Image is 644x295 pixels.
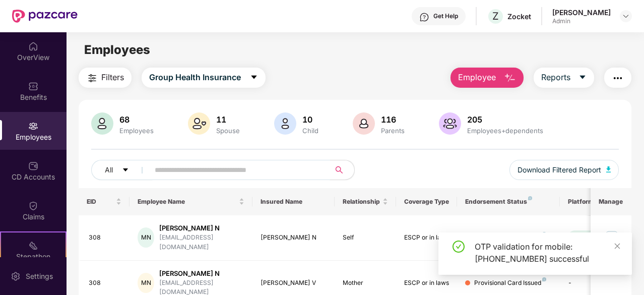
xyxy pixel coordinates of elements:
span: check-circle [453,241,465,253]
th: Manage [591,188,631,215]
div: Admin [552,17,611,25]
img: svg+xml;base64,PHN2ZyBpZD0iU2V0dGluZy0yMHgyMCIgeG1sbnM9Imh0dHA6Ly93d3cudzMub3JnLzIwMDAvc3ZnIiB3aW... [11,271,21,281]
th: EID [79,188,130,215]
img: svg+xml;base64,PHN2ZyBpZD0iRHJvcGRvd24tMzJ4MzIiIHhtbG5zPSJodHRwOi8vd3d3LnczLm9yZy8yMDAwL3N2ZyIgd2... [622,12,630,20]
div: 68 [117,114,156,125]
img: svg+xml;base64,PHN2ZyBpZD0iQ2xhaW0iIHhtbG5zPSJodHRwOi8vd3d3LnczLm9yZy8yMDAwL3N2ZyIgd2lkdGg9IjIwIi... [28,201,38,211]
th: Coverage Type [396,188,458,215]
img: svg+xml;base64,PHN2ZyB4bWxucz0iaHR0cDovL3d3dy53My5vcmcvMjAwMC9zdmciIHhtbG5zOnhsaW5rPSJodHRwOi8vd3... [353,112,375,135]
img: svg+xml;base64,PHN2ZyBpZD0iRW1wbG95ZWVzIiB4bWxucz0iaHR0cDovL3d3dy53My5vcmcvMjAwMC9zdmciIHdpZHRoPS... [28,121,38,131]
span: caret-down [122,166,129,174]
button: Allcaret-down [91,160,153,180]
div: Get Help [433,12,458,20]
span: Download Filtered Report [518,164,601,175]
img: svg+xml;base64,PHN2ZyB4bWxucz0iaHR0cDovL3d3dy53My5vcmcvMjAwMC9zdmciIHhtbG5zOnhsaW5rPSJodHRwOi8vd3... [606,166,611,172]
span: Employee Name [138,198,237,206]
img: svg+xml;base64,PHN2ZyB4bWxucz0iaHR0cDovL3d3dy53My5vcmcvMjAwMC9zdmciIHhtbG5zOnhsaW5rPSJodHRwOi8vd3... [504,72,516,84]
button: Group Health Insurancecaret-down [142,68,266,88]
div: MN [138,273,154,293]
img: svg+xml;base64,PHN2ZyBpZD0iSGVscC0zMngzMiIgeG1sbnM9Imh0dHA6Ly93d3cudzMub3JnLzIwMDAvc3ZnIiB3aWR0aD... [419,12,429,22]
span: Reports [541,71,570,84]
img: svg+xml;base64,PHN2ZyB4bWxucz0iaHR0cDovL3d3dy53My5vcmcvMjAwMC9zdmciIHhtbG5zOnhsaW5rPSJodHRwOi8vd3... [91,112,113,135]
span: Employees [84,42,150,57]
div: ESCP or in laws [404,278,449,288]
span: Filters [101,71,124,84]
div: Stepathon [1,252,66,262]
div: Parents [379,127,407,135]
img: manageButton [604,229,620,246]
div: Employees [117,127,156,135]
div: 10 [300,114,320,125]
div: OTP validation for mobile: [PHONE_NUMBER] successful [475,241,620,265]
div: Employees+dependents [465,127,545,135]
span: Employee [458,71,496,84]
div: MN [138,227,154,248]
div: 205 [465,114,545,125]
span: EID [87,198,114,206]
img: svg+xml;base64,PHN2ZyB4bWxucz0iaHR0cDovL3d3dy53My5vcmcvMjAwMC9zdmciIHdpZHRoPSIyNCIgaGVpZ2h0PSIyNC... [612,72,624,84]
img: svg+xml;base64,PHN2ZyB4bWxucz0iaHR0cDovL3d3dy53My5vcmcvMjAwMC9zdmciIHhtbG5zOnhsaW5rPSJodHRwOi8vd3... [274,112,296,135]
div: 11 [214,114,242,125]
div: Platform Status [568,198,623,206]
div: Endorsement Status [465,198,551,206]
div: Mother [343,278,388,288]
span: Z [492,10,499,22]
img: svg+xml;base64,PHN2ZyB4bWxucz0iaHR0cDovL3d3dy53My5vcmcvMjAwMC9zdmciIHhtbG5zOnhsaW5rPSJodHRwOi8vd3... [188,112,210,135]
img: svg+xml;base64,PHN2ZyB4bWxucz0iaHR0cDovL3d3dy53My5vcmcvMjAwMC9zdmciIHdpZHRoPSIyNCIgaGVpZ2h0PSIyNC... [86,72,98,84]
img: svg+xml;base64,PHN2ZyBpZD0iQmVuZWZpdHMiIHhtbG5zPSJodHRwOi8vd3d3LnczLm9yZy8yMDAwL3N2ZyIgd2lkdGg9Ij... [28,81,38,91]
span: caret-down [250,73,258,82]
span: close [614,243,621,250]
div: [EMAIL_ADDRESS][DOMAIN_NAME] [159,233,244,252]
div: Self [343,233,388,243]
div: [PERSON_NAME] V [261,278,327,288]
div: [PERSON_NAME] N [261,233,327,243]
span: All [105,164,113,175]
img: New Pazcare Logo [12,10,78,23]
button: Employee [450,68,524,88]
img: svg+xml;base64,PHN2ZyB4bWxucz0iaHR0cDovL3d3dy53My5vcmcvMjAwMC9zdmciIHdpZHRoPSI4IiBoZWlnaHQ9IjgiIH... [528,196,532,200]
div: Settings [23,271,56,281]
img: svg+xml;base64,PHN2ZyBpZD0iQ0RfQWNjb3VudHMiIGRhdGEtbmFtZT0iQ0QgQWNjb3VudHMiIHhtbG5zPSJodHRwOi8vd3... [28,161,38,171]
th: Relationship [335,188,396,215]
div: [PERSON_NAME] N [159,223,244,233]
span: Group Health Insurance [149,71,241,84]
img: svg+xml;base64,PHN2ZyB4bWxucz0iaHR0cDovL3d3dy53My5vcmcvMjAwMC9zdmciIHhtbG5zOnhsaW5rPSJodHRwOi8vd3... [439,112,461,135]
div: 308 [89,233,122,243]
span: caret-down [578,73,587,82]
div: ESCP or in laws [404,233,449,243]
button: search [330,160,355,180]
span: search [330,166,349,174]
div: 116 [379,114,407,125]
div: Zocket [507,12,531,21]
th: Employee Name [130,188,252,215]
span: Relationship [343,198,380,206]
th: Insured Name [252,188,335,215]
img: svg+xml;base64,PHN2ZyBpZD0iSG9tZSIgeG1sbnM9Imh0dHA6Ly93d3cudzMub3JnLzIwMDAvc3ZnIiB3aWR0aD0iMjAiIG... [28,41,38,51]
div: [PERSON_NAME] [552,8,611,17]
button: Reportscaret-down [534,68,594,88]
img: svg+xml;base64,PHN2ZyB4bWxucz0iaHR0cDovL3d3dy53My5vcmcvMjAwMC9zdmciIHdpZHRoPSIyMSIgaGVpZ2h0PSIyMC... [28,241,38,251]
div: [PERSON_NAME] N [159,269,244,278]
div: 308 [89,278,122,288]
div: Spouse [214,127,242,135]
button: Filters [79,68,132,88]
div: Child [300,127,320,135]
button: Download Filtered Report [509,160,619,180]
